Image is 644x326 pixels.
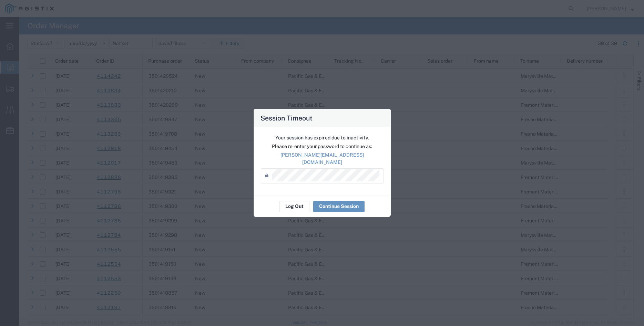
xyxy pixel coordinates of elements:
[279,201,309,212] button: Log Out
[261,134,384,141] p: Your session has expired due to inactivity.
[260,113,313,123] h4: Session Timeout
[261,151,384,166] p: [PERSON_NAME][EMAIL_ADDRESS][DOMAIN_NAME]
[313,201,365,212] button: Continue Session
[261,143,384,150] p: Please re-enter your password to continue as:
